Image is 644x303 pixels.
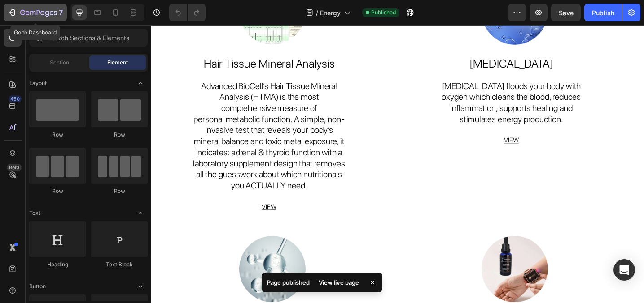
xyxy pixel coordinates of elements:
[29,282,46,290] span: Button
[584,4,622,21] button: Publish
[29,209,40,217] span: Text
[320,8,341,17] span: Energy
[318,61,470,108] span: [MEDICAL_DATA] floods your body with oxygen which cleans the blood, reduces inflammation, support...
[151,25,644,303] iframe: Design area
[91,131,148,139] div: Row
[371,9,396,17] span: Published
[316,8,318,17] span: /
[9,95,22,102] div: 450
[91,260,148,269] div: Text Block
[7,164,22,171] div: Beta
[29,187,86,195] div: Row
[107,59,128,67] span: Element
[29,131,86,139] div: Row
[592,8,614,17] div: Publish
[313,276,364,289] div: View live page
[29,260,86,269] div: Heading
[4,4,67,21] button: 7
[133,206,148,220] span: Toggle open
[59,7,63,18] p: 7
[169,4,206,21] div: Undo/Redo
[551,4,581,21] button: Save
[386,122,402,130] a: VIEW
[29,29,148,47] input: Search Sections & Elements
[133,76,148,90] span: Toggle open
[559,9,574,17] span: Save
[91,187,148,195] div: Row
[50,59,69,67] span: Section
[348,34,439,50] span: [MEDICAL_DATA]
[133,279,148,294] span: Toggle open
[29,79,47,87] span: Layout
[267,278,310,287] p: Page published
[613,259,635,281] div: Open Intercom Messenger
